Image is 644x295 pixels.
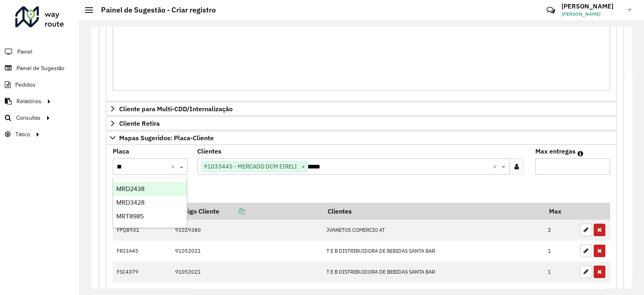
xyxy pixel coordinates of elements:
[119,120,160,127] span: Cliente Retira
[119,106,233,112] span: Cliente para Multi-CDD/Internalização
[493,162,500,171] span: Clear all
[535,146,576,156] label: Max entregas
[299,162,307,172] span: ×
[561,10,622,18] span: [PERSON_NAME]
[322,203,543,220] th: Clientes
[171,203,322,220] th: Código Cliente
[544,241,576,262] td: 1
[116,199,144,206] span: MRD3428
[219,207,245,215] a: Copiar
[544,220,576,241] td: 2
[113,146,129,156] label: Placa
[16,114,41,122] span: Consultas
[171,262,322,283] td: 91052021
[15,130,30,139] span: Tático
[119,135,214,141] span: Mapas Sugeridos: Placa-Cliente
[578,150,583,157] em: Máximo de clientes que serão colocados na mesma rota com os clientes informados
[113,262,171,283] td: FSC4379
[106,116,617,130] a: Cliente Retira
[116,213,144,220] span: MRT8985
[15,81,35,89] span: Pedidos
[17,64,64,73] span: Painel de Sugestão
[171,241,322,262] td: 91052021
[113,178,187,228] ng-dropdown-panel: Options list
[544,203,576,220] th: Max
[116,185,144,192] span: MRD2438
[113,220,171,241] td: FPQ8931
[322,220,543,241] td: JVANETOS COMERCIO AT
[561,2,622,10] h3: [PERSON_NAME]
[171,220,322,241] td: 91029380
[322,241,543,262] td: T E B DISTRIBUIDORA DE BEBIDAS SANTA BAR
[17,97,41,106] span: Relatórios
[197,146,221,156] label: Clientes
[113,241,171,262] td: FRJ3A45
[202,162,299,171] span: 91033445 - MERCADO DCM EIRELI
[93,6,216,15] h2: Painel de Sugestão - Criar registro
[17,48,32,56] span: Painel
[544,262,576,283] td: 1
[542,2,559,19] a: Contato Rápido
[322,262,543,283] td: T E B DISTRIBUIDORA DE BEBIDAS SANTA BAR
[171,162,178,171] span: Clear all
[106,102,617,116] a: Cliente para Multi-CDD/Internalização
[106,131,617,145] a: Mapas Sugeridos: Placa-Cliente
